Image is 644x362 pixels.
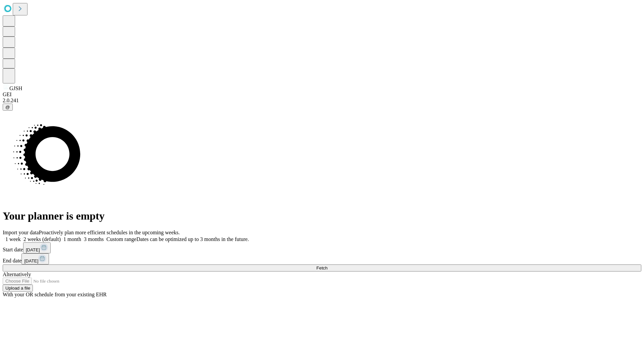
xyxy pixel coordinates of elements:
button: [DATE] [21,253,49,264]
span: 3 months [84,236,104,242]
span: Import your data [3,230,39,235]
span: @ [5,105,10,110]
span: Dates can be optimized up to 3 months in the future. [137,236,249,242]
span: Custom range [106,236,136,242]
span: GJSH [9,85,22,91]
span: Fetch [316,265,327,270]
button: [DATE] [23,242,51,253]
div: GEI [3,92,641,98]
span: Alternatively [3,271,31,277]
div: 2.0.241 [3,98,641,104]
span: [DATE] [26,247,40,252]
div: End date [3,253,641,264]
button: @ [3,104,13,111]
span: With your OR schedule from your existing EHR [3,292,107,297]
div: Start date [3,242,641,253]
button: Upload a file [3,285,33,292]
span: 2 weeks (default) [23,236,61,242]
h1: Your planner is empty [3,210,641,222]
span: [DATE] [24,258,38,263]
span: 1 week [5,236,21,242]
button: Fetch [3,264,641,271]
span: 1 month [63,236,81,242]
span: Proactively plan more efficient schedules in the upcoming weeks. [39,230,180,235]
